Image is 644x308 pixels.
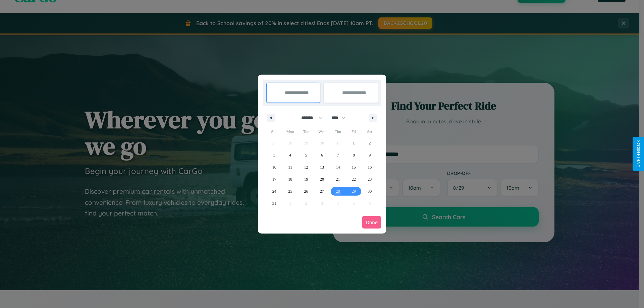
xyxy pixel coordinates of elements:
button: 6 [314,149,330,161]
span: 25 [288,185,292,197]
span: Fri [346,126,362,137]
button: 21 [330,173,346,185]
span: Tue [298,126,314,137]
span: 28 [336,185,340,197]
button: 20 [314,173,330,185]
div: Give Feedback [636,140,641,168]
button: 12 [298,161,314,173]
button: 13 [314,161,330,173]
button: 15 [346,161,362,173]
span: 11 [288,161,292,173]
button: 3 [266,149,282,161]
button: 25 [282,185,298,197]
span: 20 [320,173,324,185]
button: 16 [362,161,378,173]
button: 8 [346,149,362,161]
button: 19 [298,173,314,185]
span: 8 [353,149,355,161]
button: 26 [298,185,314,197]
span: 30 [368,185,372,197]
span: 24 [272,185,276,197]
span: 13 [320,161,324,173]
span: 3 [273,149,275,161]
span: 7 [337,149,339,161]
button: Done [362,216,381,229]
span: 22 [352,173,356,185]
span: Wed [314,126,330,137]
span: 2 [369,137,371,149]
button: 27 [314,185,330,197]
span: 12 [304,161,308,173]
button: 1 [346,137,362,149]
button: 7 [330,149,346,161]
span: 19 [304,173,308,185]
span: 16 [368,161,372,173]
button: 2 [362,137,378,149]
span: 6 [321,149,323,161]
button: 4 [282,149,298,161]
span: Thu [330,126,346,137]
span: 23 [368,173,372,185]
button: 18 [282,173,298,185]
span: 18 [288,173,292,185]
span: 5 [305,149,307,161]
span: 14 [336,161,340,173]
span: 17 [272,173,276,185]
button: 31 [266,197,282,209]
span: 9 [369,149,371,161]
button: 23 [362,173,378,185]
span: Sat [362,126,378,137]
button: 30 [362,185,378,197]
button: 17 [266,173,282,185]
button: 29 [346,185,362,197]
span: 29 [352,185,356,197]
span: 27 [320,185,324,197]
span: Sun [266,126,282,137]
span: 15 [352,161,356,173]
button: 10 [266,161,282,173]
button: 24 [266,185,282,197]
button: 11 [282,161,298,173]
span: Mon [282,126,298,137]
button: 28 [330,185,346,197]
button: 14 [330,161,346,173]
span: 1 [353,137,355,149]
button: 9 [362,149,378,161]
span: 31 [272,197,276,209]
span: 21 [336,173,340,185]
span: 26 [304,185,308,197]
button: 22 [346,173,362,185]
span: 4 [289,149,291,161]
span: 10 [272,161,276,173]
button: 5 [298,149,314,161]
